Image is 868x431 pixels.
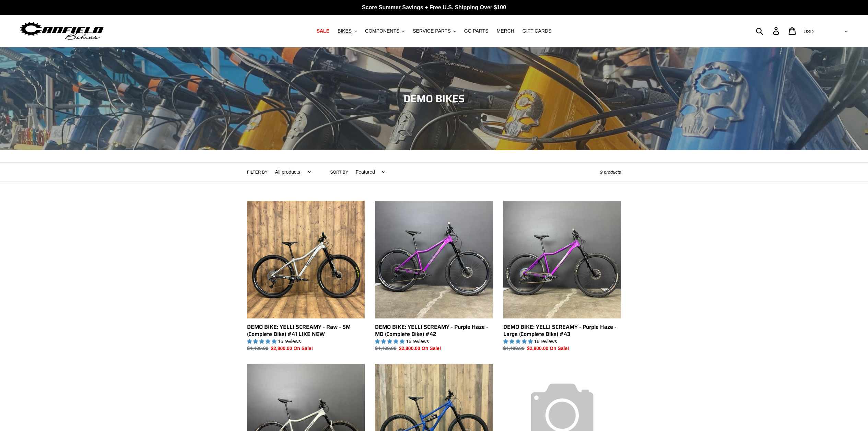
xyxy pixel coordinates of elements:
[334,26,360,36] button: BIKES
[330,169,348,175] label: Sort by
[19,20,105,42] img: Canfield Bikes
[497,28,514,34] span: MERCH
[461,26,492,36] a: GG PARTS
[519,26,555,36] a: GIFT CARDS
[365,28,399,34] span: COMPONENTS
[338,28,352,34] span: BIKES
[600,170,621,175] span: 9 products
[760,23,777,38] input: Search
[247,169,268,175] label: Filter by
[413,28,450,34] span: SERVICE PARTS
[464,28,489,34] span: GG PARTS
[493,26,518,36] a: MERCH
[313,26,333,36] a: SALE
[362,26,408,36] button: COMPONENTS
[403,91,465,107] span: DEMO BIKES
[409,26,459,36] button: SERVICE PARTS
[317,28,329,34] span: SALE
[523,28,552,34] span: GIFT CARDS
